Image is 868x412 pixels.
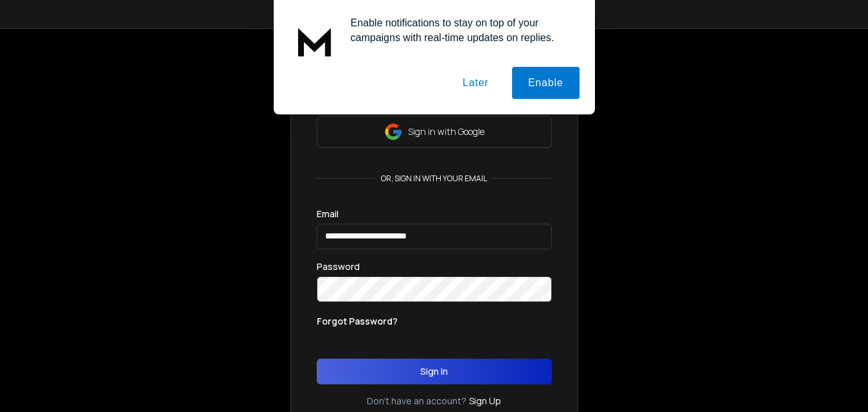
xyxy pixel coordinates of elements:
p: Sign in with Google [408,125,484,138]
p: Don't have an account? [367,395,466,408]
p: Forgot Password? [317,315,398,328]
label: Password [317,262,360,271]
button: Sign in with Google [317,116,552,148]
button: Enable [512,67,580,99]
a: Sign Up [469,395,501,408]
img: notification icon [289,15,341,67]
p: or, sign in with your email [376,174,492,184]
button: Later [447,67,504,99]
button: Sign In [317,359,552,384]
div: Enable notifications to stay on top of your campaigns with real-time updates on replies. [341,15,580,45]
label: Email [317,210,339,219]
